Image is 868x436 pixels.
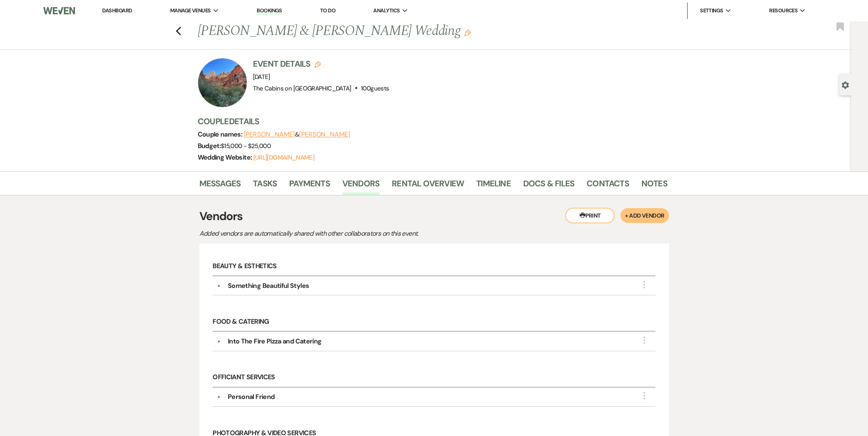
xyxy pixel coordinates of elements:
[587,177,629,195] a: Contacts
[620,208,669,223] button: + Add Vendor
[170,7,211,15] span: Manage Venues
[320,7,335,14] a: To Do
[523,177,574,195] a: Docs & Files
[464,29,471,36] button: Edit
[342,177,379,195] a: Vendors
[198,141,221,150] span: Budget:
[214,284,224,288] button: ▼
[769,7,798,15] span: Resources
[842,81,849,88] button: Open lead details
[289,177,330,195] a: Payments
[228,392,274,402] div: Personal Friend
[253,73,270,81] span: [DATE]
[392,177,464,195] a: Rental Overview
[641,177,667,195] a: Notes
[43,2,75,19] img: Weven Logo
[199,228,488,239] p: Added vendors are automatically shared with other collaborators on this event.
[361,84,389,93] span: 100 guests
[199,177,241,195] a: Messages
[102,7,132,14] a: Dashboard
[228,336,322,346] div: Into The Fire Pizza and Catering
[373,7,400,15] span: Analytics
[198,21,567,41] h1: [PERSON_NAME] & [PERSON_NAME] Wedding
[228,281,309,291] div: Something Beautiful Styles
[199,208,669,225] h3: Vendors
[221,142,271,150] span: $15,000 - $25,000
[198,116,659,127] h3: Couple Details
[213,369,655,388] h6: Officiant Services
[253,153,314,162] a: [URL][DOMAIN_NAME]
[214,395,224,399] button: ▼
[213,257,655,276] h6: Beauty & Esthetics
[214,339,224,343] button: ▼
[700,7,723,15] span: Settings
[476,177,511,195] a: Timeline
[299,131,350,138] button: [PERSON_NAME]
[253,58,389,70] h3: Event Details
[198,153,253,162] span: Wedding Website:
[244,131,295,138] button: [PERSON_NAME]
[253,177,277,195] a: Tasks
[565,208,615,223] button: Print
[198,130,244,139] span: Couple names:
[257,7,282,15] a: Bookings
[253,84,351,93] span: The Cabins on [GEOGRAPHIC_DATA]
[244,130,350,139] span: &
[213,313,655,332] h6: Food & Catering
